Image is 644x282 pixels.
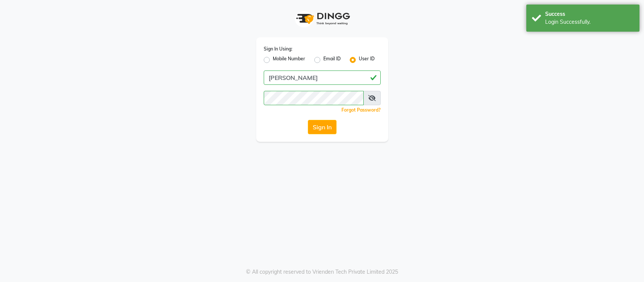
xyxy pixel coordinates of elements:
label: Mobile Number [273,55,305,64]
img: logo1.svg [292,8,352,30]
label: User ID [359,55,375,64]
label: Email ID [323,55,341,64]
input: Username [264,91,364,105]
button: Sign In [308,120,337,134]
input: Username [264,70,381,85]
div: Login Successfully. [545,18,634,26]
label: Sign In Using: [264,46,292,52]
a: Forgot Password? [341,107,381,113]
div: Success [545,10,634,18]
